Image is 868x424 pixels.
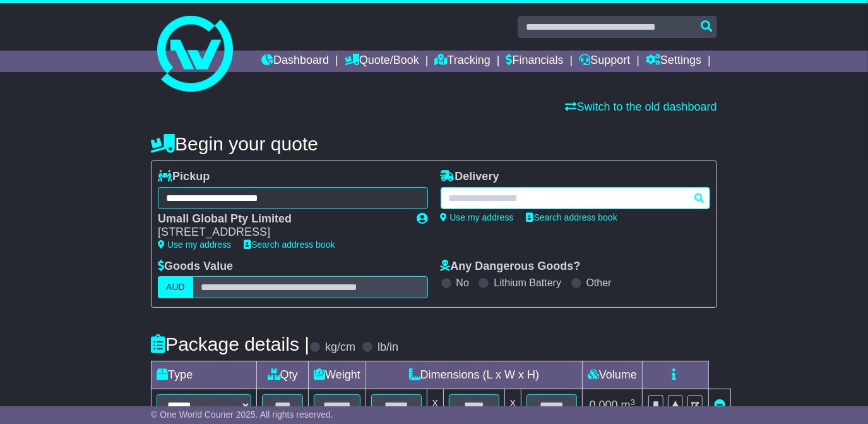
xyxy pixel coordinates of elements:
[244,239,335,250] a: Search address book
[378,341,398,354] label: lb/in
[261,51,329,72] a: Dashboard
[345,51,419,72] a: Quote/Book
[526,212,617,222] a: Search address book
[579,51,630,72] a: Support
[158,276,193,298] label: AUD
[325,341,355,354] label: kg/cm
[151,409,333,420] span: © One World Courier 2025. All rights reserved.
[158,170,210,184] label: Pickup
[566,100,717,113] a: Switch to the old dashboard
[506,51,564,72] a: Financials
[646,51,701,72] a: Settings
[366,361,582,389] td: Dimensions (L x W x H)
[441,187,710,209] typeahead: Please provide city
[158,260,233,274] label: Goods Value
[631,397,636,407] sup: 3
[151,334,309,354] h4: Package details |
[586,277,612,289] label: Other
[435,51,490,72] a: Tracking
[494,277,561,289] label: Lithium Battery
[441,212,514,222] a: Use my address
[427,389,443,422] td: x
[441,170,499,184] label: Delivery
[158,212,404,226] div: Umall Global Pty Limited
[456,277,469,289] label: No
[158,239,231,250] a: Use my address
[504,389,521,422] td: x
[714,399,725,411] a: Remove this item
[158,226,404,239] div: [STREET_ADDRESS]
[309,361,366,389] td: Weight
[152,361,257,389] td: Type
[441,260,581,274] label: Any Dangerous Goods?
[151,133,717,154] h4: Begin your quote
[621,399,636,411] span: m
[590,399,618,411] span: 0.000
[257,361,309,389] td: Qty
[582,361,642,389] td: Volume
